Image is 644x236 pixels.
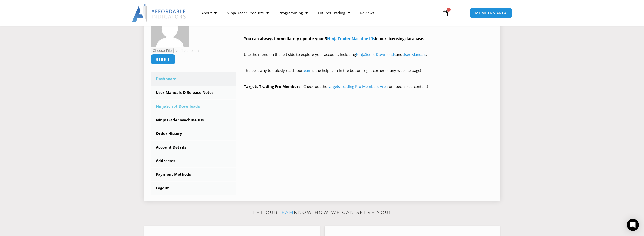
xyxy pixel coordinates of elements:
[151,182,237,195] a: Logout
[313,7,355,19] a: Futures Trading
[196,7,222,19] a: About
[274,7,313,19] a: Programming
[144,209,500,217] p: Let our know how we can serve you!
[327,36,375,41] a: NinjaTrader Machine IDs
[132,4,186,22] img: LogoAI | Affordable Indicators – NinjaTrader
[627,219,639,231] div: Open Intercom Messenger
[244,84,303,89] strong: Targets Trading Pro Members –
[151,141,237,154] a: Account Details
[244,36,424,41] strong: You can always immediately update your 3 in our licensing database.
[151,9,189,47] img: 75e24dd73644767a14284cd61e6f77495245983c6486128449b3d062cd36853d
[327,84,388,89] a: Targets Trading Pro Members Area
[244,67,493,81] p: The best way to quickly reach our is the help icon in the bottom right corner of any website page!
[151,127,237,140] a: Order History
[196,7,436,19] nav: Menu
[278,210,294,215] a: team
[222,7,274,19] a: NinjaTrader Products
[475,11,507,15] span: MEMBERS AREA
[434,6,456,20] a: 0
[303,68,311,73] a: team
[151,154,237,167] a: Addresses
[470,8,512,18] a: MEMBERS AREA
[244,51,493,65] p: Use the menu on the left side to explore your account, including and .
[151,113,237,127] a: NinjaTrader Machine IDs
[244,11,493,90] div: Hey ! Welcome to the Members Area. Thank you for being a valuable customer!
[244,83,493,90] p: Check out the for specialized content!
[447,8,451,12] span: 0
[151,86,237,99] a: User Manuals & Release Notes
[151,100,237,113] a: NinjaScript Downloads
[151,72,237,86] a: Dashboard
[151,168,237,181] a: Payment Methods
[355,7,379,19] a: Reviews
[356,52,396,57] a: NinjaScript Downloads
[402,52,426,57] a: User Manuals
[151,72,237,195] nav: Account pages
